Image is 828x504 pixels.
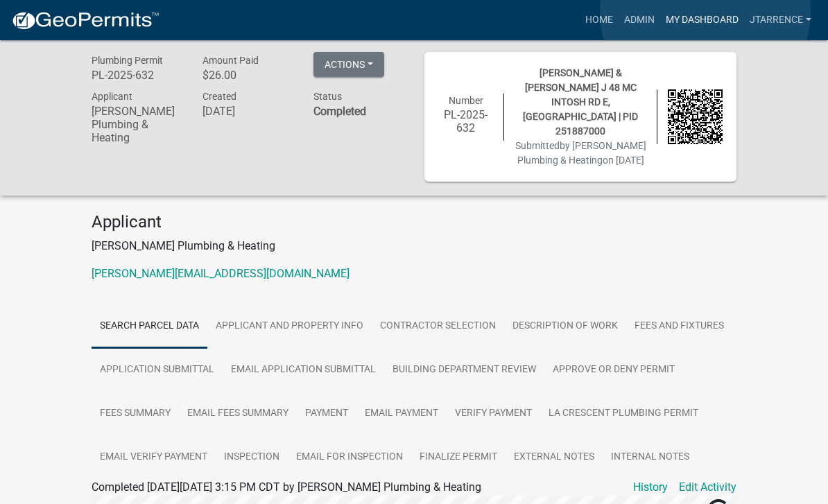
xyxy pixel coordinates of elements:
img: QR code [668,89,723,144]
p: [PERSON_NAME] Plumbing & Heating [92,238,736,254]
h6: [DATE] [202,105,293,118]
span: Completed [DATE][DATE] 3:15 PM CDT by [PERSON_NAME] Plumbing & Heating [92,480,481,494]
a: Admin [619,7,660,33]
a: La Crescent Plumbing Permit [540,392,707,436]
a: Internal Notes [603,435,698,480]
button: Actions [313,52,384,77]
a: Home [580,7,619,33]
a: Contractor Selection [372,304,504,349]
span: [PERSON_NAME] & [PERSON_NAME] J 48 MC INTOSH RD E, [GEOGRAPHIC_DATA] | PID 251887000 [523,67,638,137]
span: Submitted on [DATE] [515,140,646,166]
h6: PL-2025-632 [438,108,493,134]
span: Status [313,91,342,102]
span: Amount Paid [202,55,259,66]
a: Applicant and Property Info [207,304,372,349]
a: Approve or deny permit [544,348,683,392]
h4: Applicant [92,212,736,232]
a: Description of Work [504,304,626,349]
a: Verify Payment [447,392,540,436]
a: My Dashboard [660,7,744,33]
span: by [PERSON_NAME] Plumbing & Heating [517,140,646,166]
a: Email Application Submittal [223,348,384,392]
a: Fees Summary [92,392,179,436]
a: Building Department Review [384,348,544,392]
a: Search Parcel Data [92,304,207,349]
a: Finalize Permit [411,435,506,480]
strong: Completed [313,105,366,118]
a: External Notes [506,435,603,480]
a: Payment [297,392,356,436]
a: [PERSON_NAME][EMAIL_ADDRESS][DOMAIN_NAME] [92,267,350,280]
a: Email Payment [356,392,447,436]
h6: $26.00 [202,69,293,82]
a: Inspection [216,435,288,480]
a: Fees and Fixtures [626,304,732,349]
a: jtarrence [744,7,817,33]
h6: PL-2025-632 [92,69,182,82]
span: Created [202,91,236,102]
a: Email Verify Payment [92,435,216,480]
a: Email for Inspection [288,435,411,480]
a: History [633,479,668,496]
span: Plumbing Permit [92,55,163,66]
a: Edit Activity [679,479,736,496]
h6: [PERSON_NAME] Plumbing & Heating [92,105,182,145]
span: Applicant [92,91,132,102]
span: Number [449,95,483,106]
a: Email Fees Summary [179,392,297,436]
a: Application Submittal [92,348,223,392]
